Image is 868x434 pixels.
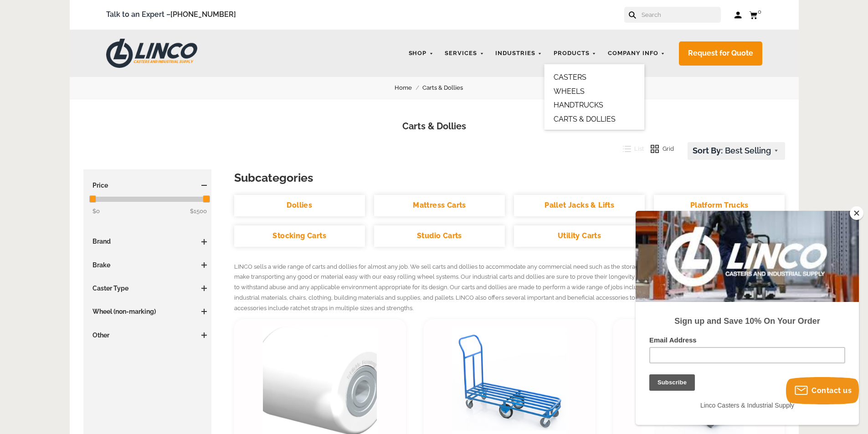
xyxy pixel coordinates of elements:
a: Platform Trucks [654,195,785,216]
h3: Wheel (non-marking) [88,307,207,316]
a: Industries [491,45,547,62]
h1: Carts & Dollies [83,120,785,133]
h3: Price [88,181,207,190]
button: Grid [644,142,674,156]
span: Contact us [812,386,852,395]
button: List [616,142,644,156]
span: $1500 [190,206,207,216]
a: Shop [404,45,438,62]
button: Close [850,206,863,220]
a: Pallet Jacks & Lifts [514,195,645,216]
a: Utility Carts [514,225,645,247]
a: Stocking Carts [234,225,365,247]
a: WHEELS [554,87,585,96]
a: CARTS & DOLLIES [554,115,616,123]
h3: Brand [88,237,207,246]
a: Home [395,83,422,93]
a: Request for Quote [679,41,762,66]
img: LINCO CASTERS & INDUSTRIAL SUPPLY [106,39,197,68]
a: Log in [734,10,742,20]
a: Company Info [603,45,670,62]
label: Email Address [14,125,210,136]
a: Services [440,45,488,62]
a: HANDTRUCKS [554,101,603,109]
h3: Brake [88,260,207,270]
a: [PHONE_NUMBER] [170,10,236,19]
a: CASTERS [554,73,586,82]
a: Carts & Dollies [422,83,473,93]
a: Products [549,45,601,62]
h3: Subcategories [234,169,785,186]
a: Studio Carts [374,225,505,247]
a: Mattress Carts [374,195,505,216]
a: 0 [749,9,762,20]
button: Contact us [786,377,859,404]
strong: Sign up and Save 10% On Your Order [39,106,184,115]
p: LINCO sells a wide range of carts and dollies for almost any job. We sell carts and dollies to ac... [234,262,785,314]
span: Linco Casters & Industrial Supply [65,191,159,198]
input: Search [641,7,721,23]
input: Subscribe [14,163,59,180]
h3: Caster Type [88,284,207,293]
span: $0 [92,208,100,214]
span: Talk to an Expert – [106,9,236,21]
a: Dollies [234,195,365,216]
h3: Other [88,331,207,340]
span: 0 [758,8,761,15]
